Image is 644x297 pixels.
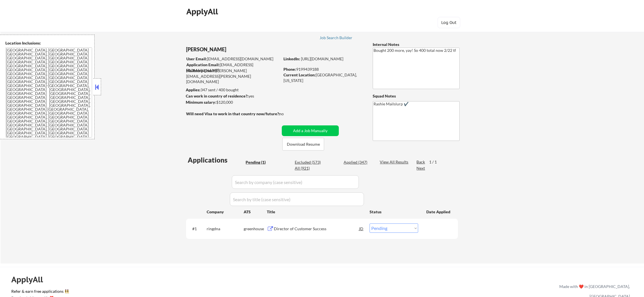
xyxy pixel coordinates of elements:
div: 9199439188 [283,67,363,72]
div: [EMAIL_ADDRESS][DOMAIN_NAME] [186,56,280,62]
div: Title [267,209,364,215]
input: Search by title (case sensitive) [230,192,364,206]
div: greenhouse [244,226,267,232]
strong: Will need Visa to work in that country now/future?: [186,111,280,116]
div: Location Inclusions: [5,40,92,46]
strong: User Email: [186,56,207,61]
button: Download Resume [282,138,324,150]
div: [GEOGRAPHIC_DATA], [US_STATE] [283,72,363,83]
div: $120,000 [186,99,280,105]
div: Next [416,165,425,171]
div: [PERSON_NAME] [186,46,302,53]
div: no [279,111,295,117]
div: Squad Notes [373,93,460,99]
button: Add a Job Manually [282,125,339,136]
div: Director of Customer Success [274,226,359,232]
div: 347 sent / 400 bought [186,87,280,93]
div: View All Results [380,159,410,165]
button: Log Out [438,17,460,28]
div: Excluded (573) [295,159,323,165]
div: ApplyAll [11,275,49,284]
div: Applied (347) [344,159,372,165]
div: Date Applied [426,209,451,215]
strong: LinkedIn: [283,56,300,61]
strong: Current Location: [283,72,316,77]
div: #1 [192,226,202,232]
strong: Application Email: [186,62,220,67]
div: Pending (1) [246,159,274,165]
div: Status [370,207,418,217]
div: ApplyAll [186,7,220,16]
div: Job Search Builder [320,36,353,40]
input: Search by company (case sensitive) [232,175,359,189]
strong: Can work in country of residence?: [186,94,248,98]
a: Refer & earn free applications 👯‍♀️ [11,289,441,295]
div: Back [416,159,425,165]
a: Job Search Builder [320,36,353,41]
strong: Mailslurp Email: [186,68,215,73]
div: Company [207,209,244,215]
a: [URL][DOMAIN_NAME] [301,56,343,61]
strong: Minimum salary: [186,100,216,105]
div: Internal Notes [373,42,460,47]
strong: Phone: [283,67,296,72]
div: All (921) [295,165,323,171]
div: ATS [244,209,267,215]
div: 1 / 1 [429,159,442,165]
div: [EMAIL_ADDRESS][DOMAIN_NAME] [186,62,280,73]
strong: Applies: [186,87,200,92]
div: [PERSON_NAME][EMAIL_ADDRESS][PERSON_NAME][DOMAIN_NAME] [186,68,280,85]
div: ringdna [207,226,244,232]
div: yes [186,93,278,99]
div: JD [359,223,364,234]
div: Applications [188,157,244,163]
